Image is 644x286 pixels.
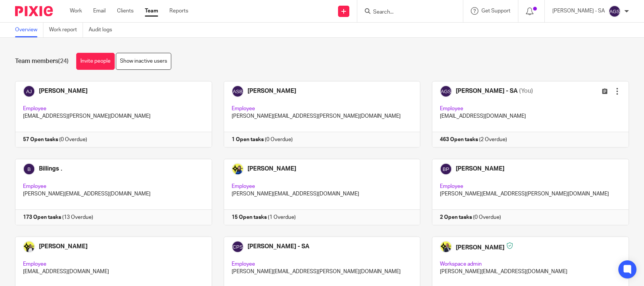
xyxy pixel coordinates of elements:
h1: Team members [15,57,69,65]
img: Pixie [15,6,53,16]
a: Invite people [76,53,115,70]
a: Reports [169,7,188,15]
p: [PERSON_NAME] - SA [552,7,605,15]
img: svg%3E [609,5,621,17]
a: Clients [117,7,134,15]
span: (24) [58,58,69,64]
a: Work [70,7,82,15]
a: Work report [49,23,83,37]
a: Show inactive users [116,53,171,70]
a: Team [145,7,158,15]
input: Search [372,9,440,16]
a: Audit logs [89,23,118,37]
a: Email [93,7,106,15]
span: Get Support [481,8,510,14]
a: Overview [15,23,43,37]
